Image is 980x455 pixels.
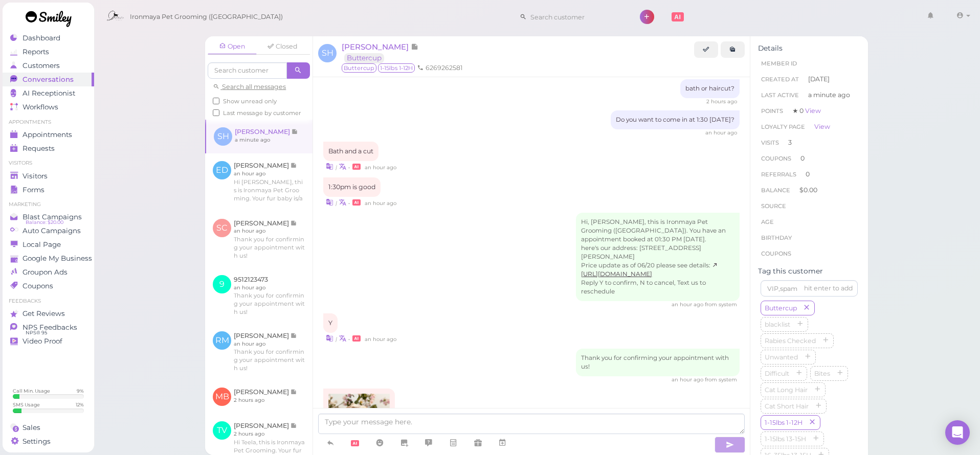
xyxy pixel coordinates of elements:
[378,63,415,73] span: 1-15lbs 1-12H
[3,298,94,305] li: Feedbacks
[318,44,337,62] span: SH
[342,42,411,52] span: [PERSON_NAME]
[23,226,81,235] span: Auto Campaigns
[23,186,44,194] span: Forms
[3,307,94,321] a: Get Reviews
[23,423,40,432] span: Sales
[336,164,337,171] i: |
[365,164,396,171] span: 10/11/2025 12:28pm
[761,76,799,83] span: Created At
[3,59,94,73] a: Customers
[411,42,418,52] span: Note
[77,388,84,394] div: 9 %
[3,169,94,183] a: Visitors
[365,336,396,343] span: 10/11/2025 12:28pm
[3,435,94,448] a: Settings
[527,9,626,25] input: Search customer
[680,79,740,98] div: bath or haircut?
[23,89,75,98] span: AI Receptionist
[23,337,62,346] span: Video Proof
[758,166,860,183] li: 0
[23,103,58,111] span: Workflows
[804,284,853,293] div: hit enter to add
[23,130,72,139] span: Appointments
[808,90,850,100] span: a minute ago
[761,218,774,225] span: age
[213,109,219,116] input: Last message by customer
[763,419,805,426] span: 1-15lbs 1-12H
[26,329,47,337] span: NPS® 95
[23,323,77,332] span: NPS Feedbacks
[323,313,338,333] div: Y
[763,321,792,328] span: blacklist
[3,128,94,142] a: Appointments
[213,83,286,90] a: Search all messages
[23,61,60,70] span: Customers
[23,437,51,446] span: Settings
[761,280,858,297] input: VIP,spam
[576,349,740,376] div: Thank you for confirming your appointment with us!
[3,224,94,238] a: Auto Campaigns
[323,177,381,197] div: 1:30pm is good
[611,110,740,129] div: Do you want to come in at 1:30 [DATE]?
[336,336,337,343] i: |
[23,309,65,318] span: Get Reviews
[705,376,737,383] span: from system
[812,370,832,377] span: Bites
[3,160,94,167] li: Visitors
[761,139,779,146] span: Visits
[328,394,390,447] img: media
[223,109,301,117] span: Last message by customer
[3,252,94,265] a: Google My Business
[130,3,283,31] span: Ironmaya Pet Grooming ([GEOGRAPHIC_DATA])
[761,123,805,130] span: Loyalty page
[23,254,92,263] span: Google My Business
[208,39,257,55] a: Open
[415,63,465,73] li: 6269262581
[761,250,791,257] span: Coupons
[3,100,94,114] a: Workflows
[763,402,811,410] span: Cat Short Hair
[763,337,818,345] span: Rabies Checked
[3,279,94,293] a: Coupons
[3,183,94,197] a: Forms
[763,435,808,443] span: 1-15lbs 13-15H
[814,123,830,130] a: View
[365,200,396,207] span: 10/11/2025 12:28pm
[805,107,821,115] a: View
[76,401,84,408] div: 12 %
[672,301,705,308] span: 10/11/2025 12:28pm
[23,75,74,84] span: Conversations
[3,31,94,45] a: Dashboard
[761,92,799,99] span: Last Active
[761,202,786,210] span: Source
[26,218,63,226] span: Balance: $20.00
[344,53,384,63] a: Buttercup
[342,63,376,73] span: Buttercup
[3,201,94,208] li: Marketing
[23,240,61,249] span: Local Page
[323,197,740,208] div: •
[3,421,94,435] a: Sales
[213,98,219,104] input: Show unread only
[758,134,860,151] li: 3
[3,238,94,252] a: Local Page
[763,304,799,312] span: Buttercup
[3,45,94,59] a: Reports
[258,39,307,54] a: Closed
[3,73,94,86] a: Conversations
[761,234,792,241] span: Birthday
[761,171,796,178] span: Referrals
[705,129,737,136] span: 10/11/2025 12:18pm
[23,172,48,180] span: Visitors
[945,420,970,445] div: Open Intercom Messenger
[761,187,792,194] span: Balance
[23,282,53,290] span: Coupons
[23,48,49,56] span: Reports
[763,386,810,394] span: Cat Long Hair
[23,213,82,221] span: Blast Campaigns
[336,200,337,207] i: |
[342,42,418,62] a: [PERSON_NAME] Buttercup
[799,186,817,194] span: $0.00
[13,388,50,394] div: Call Min. Usage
